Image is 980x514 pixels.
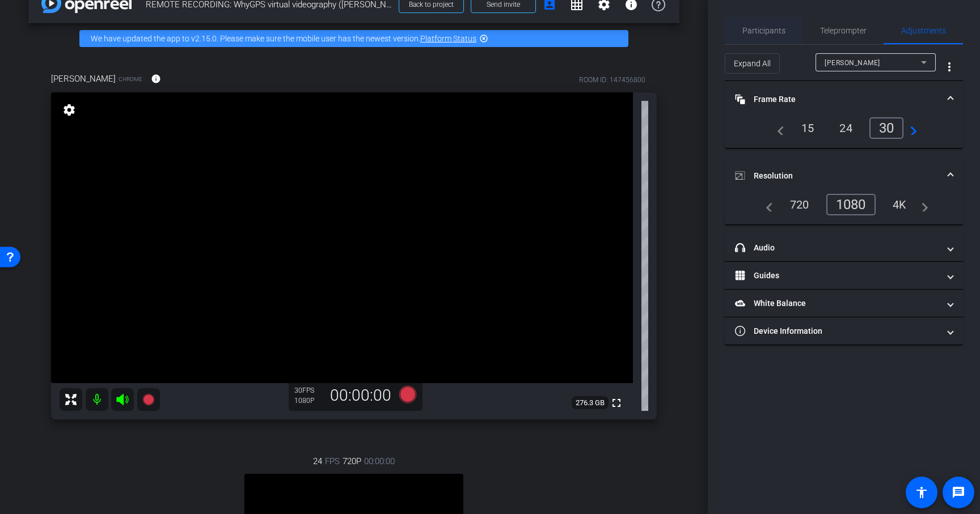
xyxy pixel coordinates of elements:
div: ROOM ID: 147456800 [579,75,645,85]
span: 24 [313,455,322,468]
span: Participants [742,27,785,35]
mat-expansion-panel-header: Resolution [725,158,963,194]
mat-icon: message [952,486,965,499]
mat-icon: accessibility [915,486,928,499]
span: Adjustments [901,27,946,35]
div: 30 [869,117,904,139]
span: 720P [343,455,361,468]
mat-panel-title: Frame Rate [735,94,939,105]
span: FPS [325,455,340,468]
span: FPS [302,386,314,394]
span: [PERSON_NAME] [825,59,880,67]
a: Platform Status [420,34,476,43]
mat-panel-title: Audio [735,242,939,254]
mat-icon: info [151,74,161,84]
mat-expansion-panel-header: White Balance [725,290,963,317]
mat-expansion-panel-header: Guides [725,262,963,289]
mat-expansion-panel-header: Device Information [725,317,963,345]
div: 24 [831,118,861,138]
mat-panel-title: Guides [735,270,939,282]
div: 1080P [294,396,323,405]
span: 276.3 GB [572,396,609,410]
div: 30 [294,386,323,395]
mat-expansion-panel-header: Frame Rate [725,81,963,117]
mat-panel-title: White Balance [735,298,939,309]
span: Teleprompter [820,27,867,35]
div: Frame Rate [725,117,963,148]
mat-panel-title: Resolution [735,170,939,182]
div: 15 [793,118,823,138]
button: Expand All [725,53,780,74]
span: Chrome [119,75,142,83]
span: Expand All [734,53,771,74]
div: 4K [884,195,915,214]
div: We have updated the app to v2.15.0. Please make sure the mobile user has the newest version. [79,30,628,47]
mat-icon: navigate_next [903,121,917,135]
mat-icon: fullscreen [610,396,623,410]
mat-icon: navigate_before [771,121,784,135]
span: Back to project [409,1,454,9]
mat-icon: more_vert [943,60,956,74]
span: [PERSON_NAME] [51,73,116,85]
mat-expansion-panel-header: Audio [725,234,963,261]
mat-panel-title: Device Information [735,325,939,337]
mat-icon: highlight_off [479,34,488,43]
div: 720 [782,195,818,214]
span: 00:00:00 [364,455,395,468]
button: More Options for Adjustments Panel [936,53,963,80]
div: 00:00:00 [323,386,399,405]
mat-icon: navigate_before [759,198,773,211]
div: 1080 [826,194,876,215]
mat-icon: navigate_next [915,198,928,211]
div: Resolution [725,194,963,224]
mat-icon: settings [61,103,77,117]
